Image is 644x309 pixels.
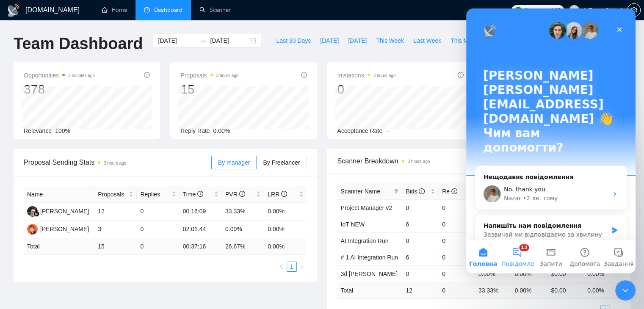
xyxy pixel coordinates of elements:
[7,4,20,17] img: logo
[180,221,222,238] td: 02:01:44
[615,280,636,301] iframe: Intercom live chat
[515,7,522,14] img: upwork-logo.png
[144,7,150,13] span: dashboard
[408,159,430,164] time: 3 hours ago
[341,221,365,228] a: IoT NEW
[439,282,475,298] td: 0
[386,127,390,134] span: --
[94,203,137,221] td: 12
[98,190,127,199] span: Proposals
[551,6,561,15] span: 149
[297,262,307,272] button: right
[337,127,383,134] span: Acceptance Rate
[343,34,371,47] button: [DATE]
[218,159,250,166] span: By manager
[144,72,150,78] span: info-circle
[287,262,297,272] li: 1
[210,36,249,45] input: End date
[413,36,441,45] span: Last Week
[140,190,169,199] span: Replies
[458,72,464,78] span: info-circle
[524,6,550,15] span: Connects:
[439,249,475,265] td: 0
[584,265,620,282] td: 0.00%
[24,81,95,97] div: 378
[376,36,404,45] span: This Week
[263,159,300,166] span: By Freelancer
[571,7,577,13] span: user
[402,282,439,298] td: 12
[439,265,475,282] td: 0
[222,221,264,238] td: 0.00%
[297,262,307,272] li: Next Page
[276,262,287,272] button: left
[627,3,641,17] button: setting
[511,282,548,298] td: 0.00 %
[180,70,238,80] span: Proposals
[409,34,446,47] button: Last Week
[40,224,89,234] div: [PERSON_NAME]
[199,6,231,14] a: searchScanner
[337,156,621,166] span: Scanner Breakdown
[158,36,196,45] input: Start date
[279,264,284,269] span: left
[402,249,439,265] td: 6
[281,191,287,197] span: info-circle
[137,186,179,203] th: Replies
[373,73,396,78] time: 3 hours ago
[180,127,210,134] span: Reply Rate
[200,37,207,44] span: to
[213,127,230,134] span: 0.00%
[14,34,143,54] h1: Team Dashboard
[264,203,307,221] td: 0.00%
[337,81,396,97] div: 0
[442,188,457,195] span: Re
[341,188,380,195] span: Scanner Name
[315,34,343,47] button: [DATE]
[341,237,389,244] a: AI Integration Run
[180,203,222,221] td: 00:16:09
[200,37,207,44] span: swap-right
[137,238,179,255] td: 0
[264,238,307,255] td: 0.00 %
[584,282,620,298] td: 0.00 %
[137,221,179,238] td: 0
[406,188,425,195] span: Bids
[341,254,398,261] a: # 1 AI Integration Run
[68,73,95,78] time: 2 minutes ago
[24,157,211,168] span: Proposal Sending Stats
[451,188,457,194] span: info-circle
[419,188,425,194] span: info-circle
[276,36,311,45] span: Last 30 Days
[451,36,480,45] span: This Month
[547,282,584,298] td: $ 0.00
[222,203,264,221] td: 33.33%
[180,81,238,97] div: 15
[627,7,640,14] span: setting
[27,225,89,232] a: OK[PERSON_NAME]
[268,191,287,198] span: LRR
[301,72,307,78] span: info-circle
[222,238,264,255] td: 26.67 %
[627,7,641,14] a: setting
[439,199,475,216] td: 0
[225,191,245,198] span: PVR
[402,199,439,216] td: 0
[475,282,511,298] td: 33.33 %
[371,34,409,47] button: This Week
[276,262,287,272] li: Previous Page
[137,203,179,221] td: 0
[24,186,94,203] th: Name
